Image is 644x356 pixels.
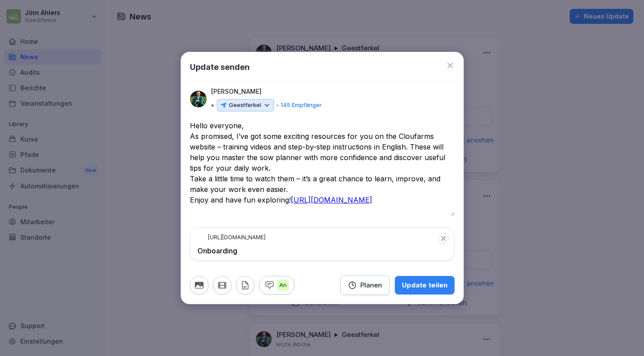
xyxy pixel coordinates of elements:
p: 145 Empfänger [281,101,322,110]
div: Planen [348,280,382,290]
h1: Update senden [190,61,250,73]
p: [PERSON_NAME] [211,87,262,96]
p: [URL][DOMAIN_NAME] [208,233,266,242]
div: Update teilen [402,280,447,290]
img: favicon.ico [197,234,204,241]
img: bjt6ac15zr3cwr6gyxmatz36.png [190,91,207,107]
a: [URL][DOMAIN_NAME] [291,195,372,204]
p: Geestferkel [229,101,261,110]
p: An [277,279,289,291]
button: An [259,276,295,295]
button: Update teilen [395,276,455,295]
button: Planen [340,276,389,295]
p: Onboarding [197,246,447,255]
